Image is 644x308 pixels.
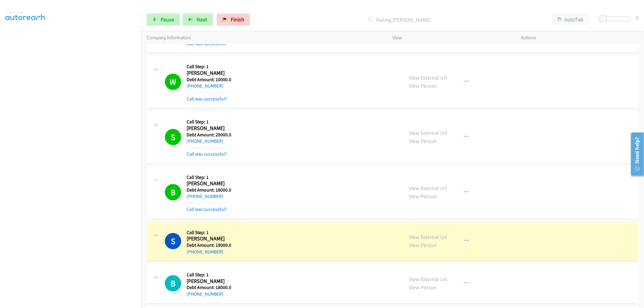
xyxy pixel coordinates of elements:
h5: Call Step: 1 [187,230,231,236]
h1: B [165,184,181,200]
h5: Call Step: 1 [187,64,231,70]
iframe: Dialpad [5,21,141,307]
h2: [PERSON_NAME] [187,125,231,132]
h1: S [165,129,181,145]
a: View Person [409,193,437,200]
span: Pause [161,16,174,23]
a: Call was successful? [187,96,227,102]
h2: [PERSON_NAME] [187,180,231,187]
a: [PHONE_NUMBER] [187,291,223,297]
a: View Person [409,82,437,89]
a: View External Url [409,276,447,283]
span: Finish [231,16,244,23]
a: View External Url [409,233,447,240]
h2: [PERSON_NAME] [187,235,231,242]
a: [PHONE_NUMBER] [187,249,223,255]
a: View Person [409,284,437,291]
h2: [PERSON_NAME] [187,70,231,77]
div: 0 [636,14,639,22]
h5: Call Step: 1 [187,272,231,278]
h1: S [165,233,181,249]
h1: B [165,275,181,291]
a: View Person [409,242,437,249]
h2: [PERSON_NAME] [187,278,231,285]
h5: Call Step: 1 [187,119,231,125]
p: Actions [521,34,639,41]
a: View External Url [409,129,447,136]
a: Finish [217,14,250,26]
a: View External Url [409,74,447,81]
a: [PHONE_NUMBER] [187,83,223,89]
h5: Debt Amount: 20000.0 [187,132,231,138]
a: View Person [409,138,437,144]
span: Next [197,16,207,23]
button: AutoTab [552,14,589,26]
div: Delay between calls (in seconds) [603,16,630,21]
p: Company Information [147,34,382,41]
button: Next [183,14,213,26]
h5: Debt Amount: 18000.0 [187,284,231,291]
a: View External Url [409,185,447,192]
h1: W [165,74,181,90]
a: Pause [147,14,180,26]
a: Call was successful? [187,41,227,46]
iframe: Resource Center [627,130,644,178]
p: View [393,34,510,41]
a: [PHONE_NUMBER] [187,193,223,199]
a: Call was successful? [187,151,227,157]
h5: Debt Amount: 10000.0 [187,77,231,83]
h5: Debt Amount: 18000.0 [187,187,231,193]
h5: Call Step: 1 [187,174,231,180]
p: Dialing [PERSON_NAME] [258,16,541,24]
a: [PHONE_NUMBER] [187,138,223,144]
a: Call was successful? [187,206,227,212]
h5: Debt Amount: 19000.0 [187,242,231,248]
